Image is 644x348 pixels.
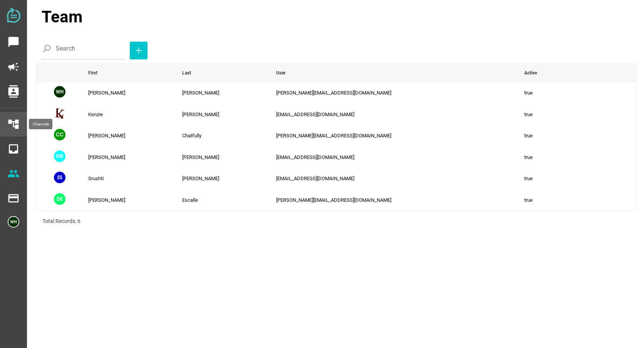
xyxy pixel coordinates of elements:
[276,90,391,96] span: [PERSON_NAME][EMAIL_ADDRESS][DOMAIN_NAME]
[7,192,20,204] i: payment
[276,176,354,181] span: [EMAIL_ADDRESS][DOMAIN_NAME]
[88,68,101,78] div: First
[7,118,20,130] i: account_tree
[56,38,124,59] input: Search
[54,193,65,205] img: 66ccac9679ed99725d61df25-30.png
[276,68,289,78] div: User
[54,150,65,162] img: 62e1da0279ed99571627ea34-30.png
[182,154,219,160] span: [PERSON_NAME]
[88,111,103,117] span: Kenzie
[182,111,219,117] span: [PERSON_NAME]
[276,111,354,117] span: [EMAIL_ADDRESS][DOMAIN_NAME]
[276,133,391,139] span: [PERSON_NAME][EMAIL_ADDRESS][DOMAIN_NAME]
[7,36,20,48] i: chat_bubble
[88,176,104,181] span: Srushti
[54,108,65,119] img: 5ee8fdc879ed9903611038a5-30.png
[54,86,65,98] img: 5edff51079ed9903661a2266-30.png
[88,197,125,203] span: [PERSON_NAME]
[276,154,354,160] span: [EMAIL_ADDRESS][DOMAIN_NAME]
[7,8,20,23] img: svg+xml;base64,PD94bWwgdmVyc2lvbj0iMS4wIiBlbmNvZGluZz0iVVRGLTgiPz4KPHN2ZyB2ZXJzaW9uPSIxLjEiIHZpZX...
[276,197,391,203] span: [PERSON_NAME][EMAIL_ADDRESS][DOMAIN_NAME]
[88,133,125,139] span: [PERSON_NAME]
[182,176,219,181] span: [PERSON_NAME]
[7,85,20,98] i: contacts
[42,5,636,29] div: Team
[182,133,201,139] span: Chatfully
[7,143,20,155] i: inbox
[524,68,541,78] div: Active
[88,90,125,96] span: [PERSON_NAME]
[88,154,125,160] span: [PERSON_NAME]
[182,68,195,78] div: Last
[182,90,219,96] span: [PERSON_NAME]
[524,176,533,181] span: true
[54,172,65,183] img: 6385142c79ed990f6638213a-30.png
[54,129,65,140] img: 6215a54879ed9915035e0662-30.png
[8,216,19,228] img: 5edff51079ed9903661a2266-30.png
[524,111,533,117] span: true
[7,167,20,180] i: people
[524,197,533,203] span: true
[182,197,198,203] span: Escalle
[524,90,533,96] span: true
[524,133,533,139] span: true
[42,217,630,225] div: Total Records: 6
[524,154,533,160] span: true
[7,61,20,73] i: campaign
